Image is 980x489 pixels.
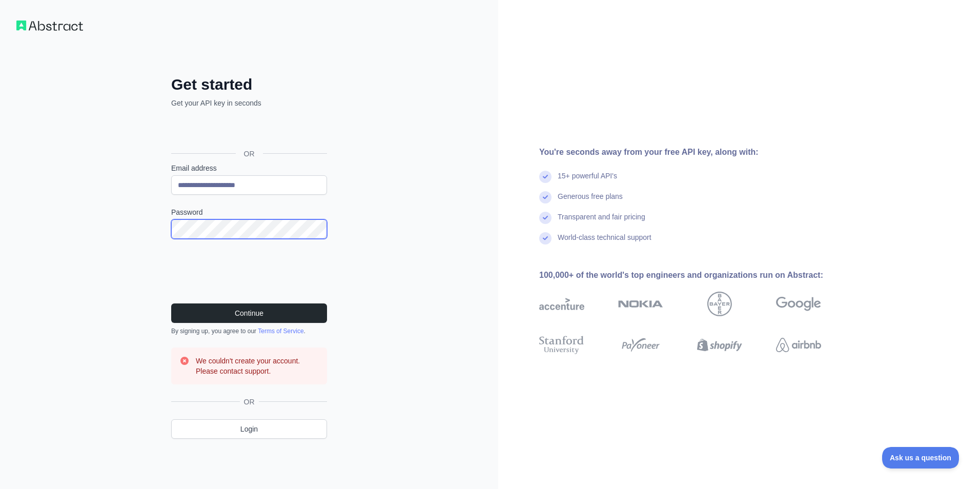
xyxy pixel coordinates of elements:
button: Continue [171,303,327,323]
label: Password [171,207,327,217]
img: google [776,292,821,316]
img: shopify [697,334,742,356]
a: Login [171,419,327,439]
a: Terms of Service [258,328,303,335]
h2: Get started [171,75,327,94]
img: check mark [539,171,552,183]
p: Get your API key in seconds [171,98,327,108]
iframe: Toggle Customer Support [882,447,959,468]
span: OR [240,397,259,407]
span: OR [236,149,263,159]
div: World-class technical support [558,232,651,253]
div: You're seconds away from your free API key, along with: [539,146,854,158]
img: nokia [618,292,663,316]
label: Email address [171,163,327,173]
img: check mark [539,212,552,224]
iframe: Sign in with Google Button [166,119,330,142]
h3: We couldn't create your account. Please contact support. [196,356,319,376]
div: By signing up, you agree to our . [171,327,327,335]
img: check mark [539,232,552,244]
div: 15+ powerful API's [558,171,617,191]
iframe: reCAPTCHA [171,251,327,291]
div: 100,000+ of the world's top engineers and organizations run on Abstract: [539,269,854,281]
img: airbnb [776,334,821,356]
img: stanford university [539,334,584,356]
div: Generous free plans [558,191,623,212]
img: bayer [707,292,732,316]
img: Workflow [16,21,83,31]
img: payoneer [618,334,663,356]
img: check mark [539,191,552,203]
img: accenture [539,292,584,316]
div: Transparent and fair pricing [558,212,645,232]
